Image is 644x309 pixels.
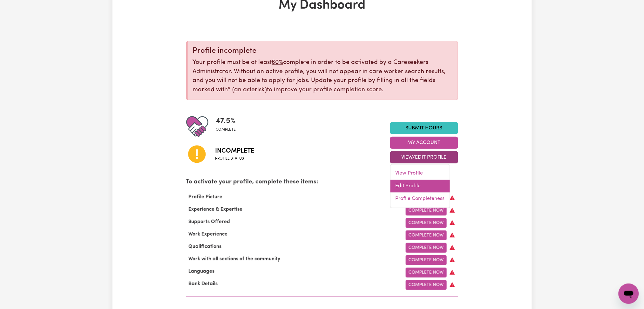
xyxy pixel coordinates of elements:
[390,167,450,180] a: View Profile
[216,115,241,138] div: Profile completeness: 47.5%
[390,193,450,205] a: Profile Completeness
[186,178,458,187] p: To activate your profile, complete these items:
[390,151,458,163] button: View/Edit Profile
[406,280,447,290] a: Complete Now
[406,268,447,278] a: Complete Now
[186,207,245,212] span: Experience & Expertise
[390,122,458,134] a: Submit Hours
[216,127,236,133] span: complete
[193,58,453,95] p: Your profile must be at least complete in order to be activated by a Careseekers Administrator. W...
[406,218,447,228] a: Complete Now
[619,284,639,304] iframe: Button to launch messaging window
[406,243,447,253] a: Complete Now
[215,146,254,156] span: Incomplete
[186,257,283,262] span: Work with all sections of the community
[390,137,458,149] button: My Account
[390,180,450,193] a: Edit Profile
[406,255,447,265] a: Complete Now
[193,46,453,56] div: Profile incomplete
[390,164,450,208] div: View/Edit Profile
[186,232,230,237] span: Work Experience
[186,281,220,286] span: Bank Details
[186,269,217,274] span: Languages
[215,156,254,161] span: Profile status
[216,115,236,127] span: 47.5 %
[186,244,224,249] span: Qualifications
[228,87,267,93] span: an asterisk
[186,219,233,224] span: Supports Offered
[272,59,283,65] u: 60%
[406,206,447,216] a: Complete Now
[406,230,447,240] a: Complete Now
[186,195,225,200] span: Profile Picture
